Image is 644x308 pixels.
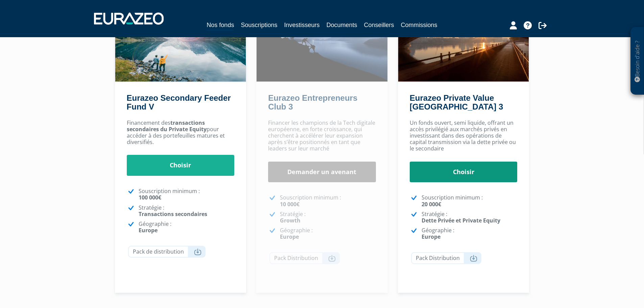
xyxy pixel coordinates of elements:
[364,20,394,30] a: Conseillers
[268,162,376,183] a: Demander un avenant
[139,205,235,217] p: Stratégie :
[280,200,300,208] strong: 10 000€
[280,233,299,240] strong: Europe
[410,120,518,152] p: Un fonds ouvert, semi liquide, offrant un accès privilégié aux marchés privés en investissant dan...
[410,162,518,183] a: Choisir
[139,221,235,234] p: Géographie :
[634,31,641,92] p: Besoin d'aide ?
[241,20,277,30] a: Souscriptions
[139,194,161,201] strong: 100 000€
[422,211,518,224] p: Stratégie :
[94,13,164,25] img: 1732889491-logotype_eurazeo_blanc_rvb.png
[280,217,301,224] strong: Growth
[268,93,357,111] a: Eurazeo Entrepreneurs Club 3
[280,194,376,207] p: Souscription minimum :
[422,194,518,207] p: Souscription minimum :
[139,227,158,234] strong: Europe
[401,20,437,30] a: Commissions
[327,20,357,30] a: Documents
[257,2,387,81] img: Eurazeo Entrepreneurs Club 3
[115,2,246,81] img: Eurazeo Secondary Feeder Fund V
[422,233,440,240] strong: Europe
[422,217,500,224] strong: Dette Privée et Private Equity
[410,93,503,111] a: Eurazeo Private Value [GEOGRAPHIC_DATA] 3
[268,120,376,152] p: Financer les champions de la Tech digitale européenne, en forte croissance, qui cherchent à accél...
[398,2,529,81] img: Eurazeo Private Value Europe 3
[127,93,231,111] a: Eurazeo Secondary Feeder Fund V
[280,227,376,240] p: Géographie :
[127,120,235,146] p: Financement des pour accéder à des portefeuilles matures et diversifiés.
[280,211,376,224] p: Stratégie :
[422,227,518,240] p: Géographie :
[127,119,207,133] strong: transactions secondaires du Private Equity
[269,252,340,264] a: Pack Distribution
[139,210,207,218] strong: Transactions secondaires
[207,20,234,31] a: Nos fonds
[127,155,235,176] a: Choisir
[128,246,206,258] a: Pack de distribution
[139,188,235,201] p: Souscription minimum :
[284,20,319,30] a: Investisseurs
[411,252,481,264] a: Pack Distribution
[422,200,441,208] strong: 20 000€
